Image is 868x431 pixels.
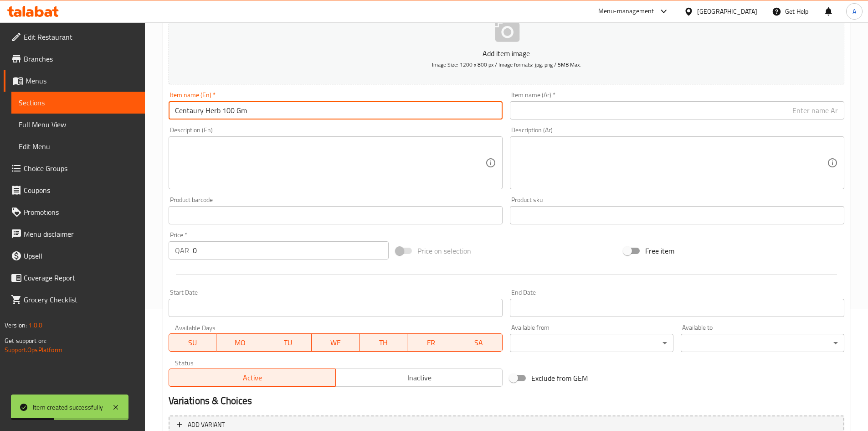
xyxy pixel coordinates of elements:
[510,334,673,352] div: ​
[5,344,62,356] a: Support.OpsPlatform
[169,101,503,119] input: Enter name En
[24,185,138,196] span: Coupons
[183,48,830,59] p: Add item image
[697,6,757,16] div: [GEOGRAPHIC_DATA]
[411,336,452,349] span: FR
[220,336,261,349] span: MO
[173,336,213,349] span: SU
[360,333,407,352] button: TH
[510,206,844,224] input: Please enter product sku
[19,119,138,130] span: Full Menu View
[407,333,455,352] button: FR
[169,333,217,352] button: SU
[417,245,471,256] span: Price on selection
[5,335,46,347] span: Get support on:
[169,206,503,224] input: Please enter product barcode
[531,373,588,384] span: Exclude from GEM
[432,59,581,70] span: Image Size: 1200 x 800 px / Image formats: jpg, png / 5MB Max.
[24,31,138,42] span: Edit Restaurant
[598,6,654,17] div: Menu-management
[169,1,844,84] button: Add item imageImage Size: 1200 x 800 px / Image formats: jpg, png / 5MB Max.
[19,141,138,152] span: Edit Menu
[24,163,138,174] span: Choice Groups
[4,267,145,289] a: Coverage Report
[264,333,312,352] button: TU
[4,223,145,245] a: Menu disclaimer
[681,334,844,352] div: ​
[19,97,138,108] span: Sections
[4,179,145,201] a: Coupons
[510,101,844,119] input: Enter name Ar
[11,135,145,157] a: Edit Menu
[455,333,503,352] button: SA
[11,92,145,114] a: Sections
[363,336,404,349] span: TH
[335,369,503,387] button: Inactive
[24,294,138,305] span: Grocery Checklist
[216,333,264,352] button: MO
[24,207,138,218] span: Promotions
[312,333,360,352] button: WE
[315,336,356,349] span: WE
[169,394,844,408] h2: Variations & Choices
[5,319,27,331] span: Version:
[24,53,138,64] span: Branches
[4,201,145,223] a: Promotions
[175,245,189,256] p: QAR
[24,272,138,283] span: Coverage Report
[188,419,225,431] span: Add variant
[4,245,145,267] a: Upsell
[268,336,308,349] span: TU
[459,336,499,349] span: SA
[4,70,145,92] a: Menus
[645,245,674,256] span: Free item
[33,402,103,412] div: Item created successfully
[26,75,138,86] span: Menus
[4,289,145,311] a: Grocery Checklist
[173,371,332,384] span: Active
[4,26,145,48] a: Edit Restaurant
[28,319,42,331] span: 1.0.0
[24,228,138,239] span: Menu disclaimer
[169,369,336,387] button: Active
[193,241,389,260] input: Please enter price
[853,6,856,16] span: A
[24,250,138,261] span: Upsell
[339,371,499,384] span: Inactive
[11,114,145,135] a: Full Menu View
[4,48,145,70] a: Branches
[4,157,145,179] a: Choice Groups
